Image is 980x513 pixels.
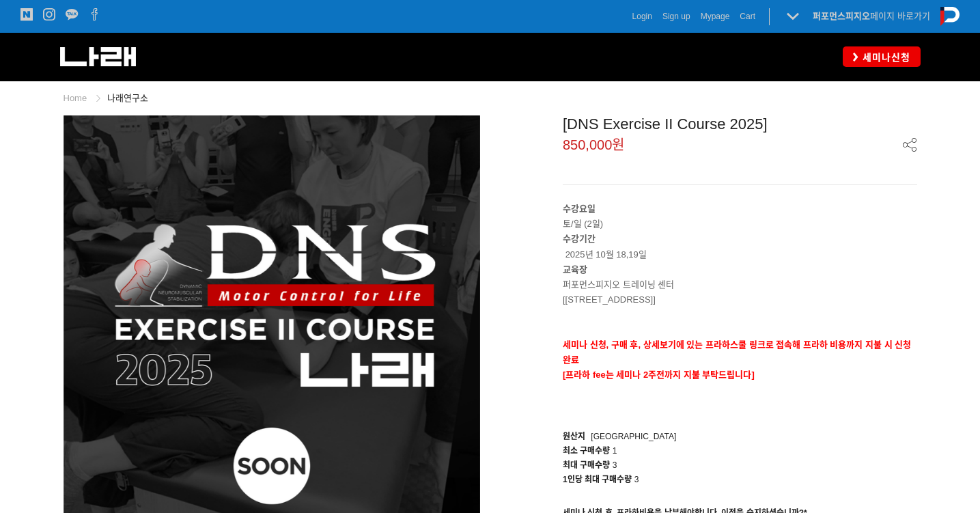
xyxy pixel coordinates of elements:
span: 1인당 최대 구매수량 [563,475,632,484]
strong: 수강기간 [563,234,596,244]
a: 세미나신청 [843,46,921,66]
span: [GEOGRAPHIC_DATA] [591,432,676,441]
span: 3 [613,460,617,470]
p: 2025년 10월 18,19일 [563,232,917,262]
strong: 수강요일 [563,204,596,214]
p: 퍼포먼스피지오 트레이닝 센터 [563,277,917,292]
span: 3 [634,475,639,484]
strong: 세미나 신청, 구매 후, 상세보기에 있는 프라하스쿨 링크로 접속해 프라하 비용까지 지불 시 신청완료 [563,339,911,365]
span: 850,000원 [563,138,624,152]
span: 최대 구매수량 [563,460,610,470]
span: 최소 구매수량 [563,446,610,456]
span: 세미나신청 [858,51,910,64]
a: Mypage [701,10,730,23]
a: 퍼포먼스피지오페이지 바로가기 [813,11,930,21]
strong: 퍼포먼스피지오 [813,11,870,21]
a: Cart [740,10,755,23]
a: Home [64,93,87,103]
p: 토/일 (2일) [563,202,917,232]
span: 원산지 [563,432,585,441]
p: [[STREET_ADDRESS]] [563,292,917,307]
a: Sign up [662,10,690,23]
strong: 교육장 [563,264,587,275]
a: Login [632,10,652,23]
span: [프라하 fee는 세미나 2주전까지 지불 부탁드립니다] [563,370,755,380]
div: [DNS Exercise II Course 2025] [563,115,917,133]
span: 1 [613,446,617,456]
a: 나래연구소 [107,93,148,103]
